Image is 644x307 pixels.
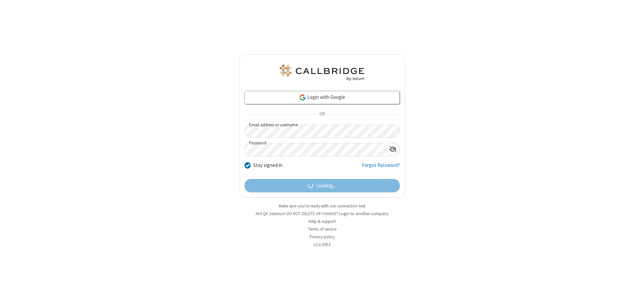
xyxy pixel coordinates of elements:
input: Password [245,143,386,156]
div: Show password [386,143,399,156]
label: Stay signed in [253,162,282,169]
a: Login with Google [245,91,400,104]
button: Loading... [245,179,400,192]
a: Privacy policy [310,234,335,240]
img: google-icon.png [299,94,306,101]
img: QA Selenium DO NOT DELETE OR CHANGE [278,65,366,81]
a: Make sure you're ready with our connection test [279,203,365,209]
li: v2.6.349.6 [239,241,405,248]
span: Loading... [316,182,336,190]
a: Help & support [309,219,336,224]
button: Login to another company [339,210,388,217]
input: Email address or username [245,125,400,138]
li: Not QA Selenium DO NOT DELETE OR CHANGE? [239,210,405,217]
a: Terms of service [308,226,336,232]
a: Forgot Password? [362,162,400,174]
span: OR [317,110,327,119]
